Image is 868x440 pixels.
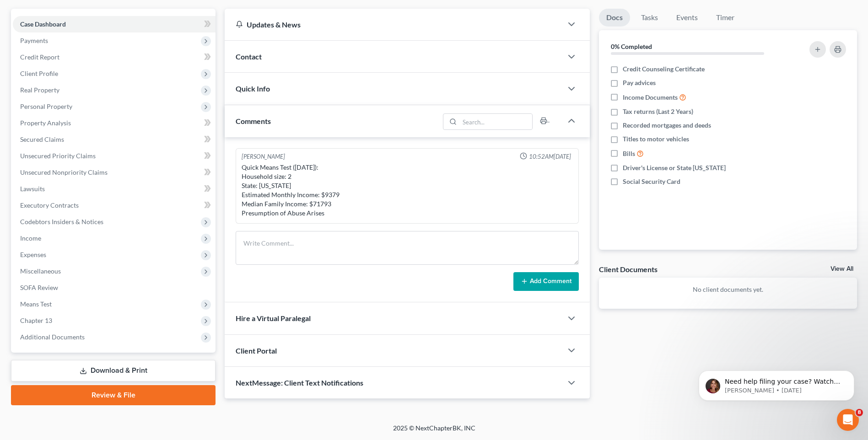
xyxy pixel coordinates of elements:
div: Updates & News [236,20,551,29]
a: Property Analysis [13,115,216,131]
span: Property Analysis [20,119,71,127]
span: Payments [20,37,48,44]
span: SOFA Review [20,284,58,291]
p: No client documents yet. [606,285,850,294]
span: Comments [236,117,271,125]
span: Unsecured Nonpriority Claims [20,168,108,176]
span: Means Test [20,300,52,308]
input: Search... [459,114,532,129]
span: 10:52AM[DATE] [529,152,571,161]
a: SOFA Review [13,279,216,296]
span: Lawsuits [20,185,45,193]
span: Real Property [20,86,59,94]
a: Review & File [11,385,216,405]
a: Executory Contracts [13,197,216,214]
a: Unsecured Nonpriority Claims [13,164,216,181]
span: Executory Contracts [20,201,79,209]
span: Tax returns (Last 2 Years) [623,107,693,116]
span: Titles to motor vehicles [623,134,689,144]
span: NextMessage: Client Text Notifications [236,378,363,387]
span: Case Dashboard [20,20,66,28]
span: Miscellaneous [20,267,61,275]
div: 2025 © NextChapterBK, INC [173,424,695,440]
span: Social Security Card [623,177,680,186]
span: Credit Report [20,53,59,61]
iframe: Intercom live chat [837,409,859,431]
a: Timer [709,9,742,27]
a: Download & Print [11,360,216,381]
span: Chapter 13 [20,317,52,324]
span: Client Portal [236,346,277,355]
span: Recorded mortgages and deeds [623,121,711,130]
span: Client Profile [20,70,58,77]
div: Quick Means Test ([DATE]): Household size: 2 State: [US_STATE] Estimated Monthly Income: $9379 Me... [242,163,573,218]
span: Bills [623,149,635,158]
span: Quick Info [236,84,270,93]
span: Driver's License or State [US_STATE] [623,163,726,172]
a: View All [830,266,853,272]
span: Contact [236,52,262,61]
a: Docs [599,9,630,27]
span: Unsecured Priority Claims [20,152,96,160]
span: Hire a Virtual Paralegal [236,314,311,322]
a: Tasks [634,9,665,27]
iframe: Intercom notifications message [685,351,868,415]
span: Additional Documents [20,333,85,341]
div: Client Documents [599,264,658,274]
span: Income [20,234,41,242]
a: Unsecured Priority Claims [13,148,216,164]
span: Codebtors Insiders & Notices [20,218,103,225]
div: [PERSON_NAME] [242,152,285,161]
a: Secured Claims [13,131,216,148]
span: Credit Counseling Certificate [623,64,705,74]
button: Add Comment [513,272,579,291]
span: Income Documents [623,93,678,102]
span: Secured Claims [20,135,64,143]
strong: 0% Completed [611,43,652,50]
span: Pay advices [623,78,656,87]
a: Credit Report [13,49,216,65]
a: Lawsuits [13,181,216,197]
a: Events [669,9,705,27]
span: 8 [856,409,863,416]
span: Personal Property [20,102,72,110]
span: Expenses [20,251,46,258]
a: Case Dashboard [13,16,216,32]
